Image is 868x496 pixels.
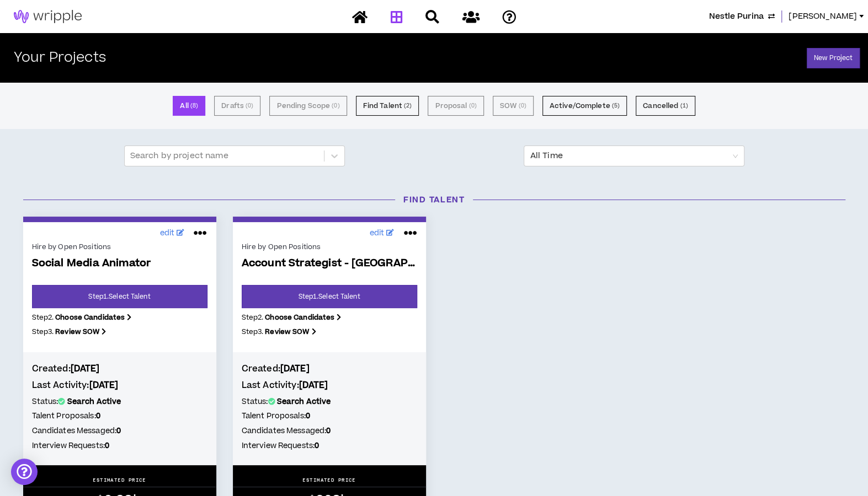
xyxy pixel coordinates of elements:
small: ( 0 ) [332,101,339,111]
p: ESTIMATED PRICE [93,477,146,483]
small: ( 0 ) [468,101,476,111]
button: Cancelled (1) [636,96,695,116]
b: Review SOW [55,327,99,337]
b: Choose Candidates [55,312,125,322]
a: Step1.Select Talent [32,285,207,308]
b: Review SOW [265,327,309,337]
h4: Last Activity: [242,379,417,391]
p: Step 2 . [242,312,417,322]
button: Find Talent (2) [356,96,419,116]
div: Hire by Open Positions [242,242,417,252]
div: Open Intercom Messenger [11,459,38,485]
b: 0 [326,425,331,436]
button: Active/Complete (5) [542,96,627,116]
span: Account Strategist - [GEOGRAPHIC_DATA] Based [242,257,417,270]
small: ( 0 ) [246,101,253,111]
small: ( 0 ) [518,101,526,111]
h2: Your Projects [14,50,106,66]
b: [DATE] [299,379,328,391]
b: 0 [96,411,100,422]
b: [DATE] [71,363,100,375]
button: All (8) [173,96,205,116]
span: edit [370,228,385,239]
h4: Last Activity: [32,379,207,391]
b: [DATE] [280,363,310,375]
h5: Candidates Messaged: [242,425,417,437]
h5: Interview Requests: [242,440,417,452]
b: 0 [306,411,310,422]
h5: Talent Proposals: [32,410,207,422]
b: Search Active [277,396,331,407]
button: Proposal (0) [428,96,483,116]
button: Nestle Purina [709,10,775,23]
span: Social Media Animator [32,257,207,270]
h3: Find Talent [15,194,854,206]
a: New Project [807,48,860,68]
b: 0 [105,440,109,451]
a: Step1.Select Talent [242,285,417,308]
b: Search Active [67,396,121,407]
small: ( 8 ) [190,101,198,111]
span: [PERSON_NAME] [789,10,857,23]
b: [DATE] [89,379,119,391]
button: SOW (0) [493,96,534,116]
button: Pending Scope (0) [269,96,347,116]
p: Step 3 . [242,327,417,337]
h5: Candidates Messaged: [32,425,207,437]
button: Drafts (0) [214,96,260,116]
h4: Created: [32,363,207,375]
p: Step 3 . [32,327,207,337]
span: edit [160,228,175,239]
b: Choose Candidates [265,312,334,322]
small: ( 2 ) [404,101,412,111]
h5: Status: [242,396,417,408]
b: 0 [116,425,121,436]
span: All Time [530,146,738,166]
b: 0 [315,440,319,451]
h5: Interview Requests: [32,440,207,452]
small: ( 1 ) [680,101,688,111]
span: Nestle Purina [709,10,764,23]
h5: Status: [32,396,207,408]
div: Hire by Open Positions [32,242,207,252]
a: edit [157,225,188,242]
p: ESTIMATED PRICE [302,477,356,483]
small: ( 5 ) [612,101,620,111]
a: edit [367,225,397,242]
h5: Talent Proposals: [242,410,417,422]
h4: Created: [242,363,417,375]
p: Step 2 . [32,312,207,322]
